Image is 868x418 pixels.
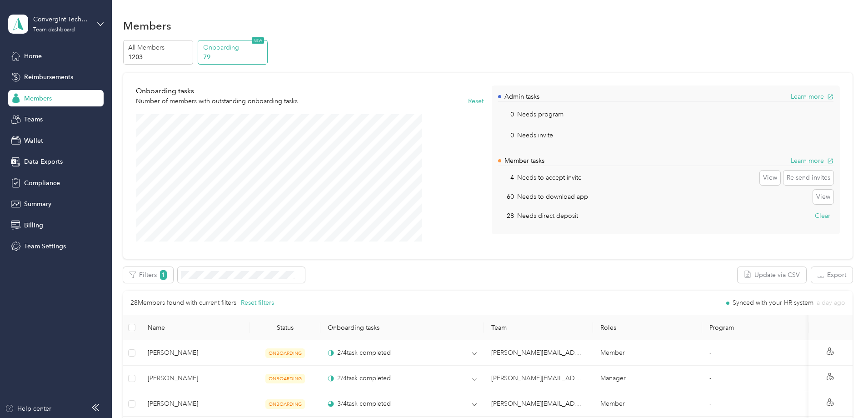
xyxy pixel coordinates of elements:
[817,367,868,418] iframe: Everlance-gr Chat Button Frame
[249,366,320,391] td: ONBOARDING
[812,209,833,223] button: Clear
[148,348,242,358] span: [PERSON_NAME]
[24,51,42,61] span: Home
[813,190,833,204] button: View
[517,131,553,140] p: Needs invite
[249,391,320,417] td: ONBOARDING
[504,92,539,101] p: Admin tasks
[791,92,833,101] button: Learn more
[783,171,833,185] button: Re-send invites
[593,315,702,340] th: Roles
[24,136,43,146] span: Wallet
[265,348,305,358] span: ONBOARDING
[498,192,514,201] p: 60
[328,399,391,408] div: 3 / 4 task completed
[24,199,51,209] span: Summary
[265,374,305,383] span: ONBOARDING
[498,110,514,119] p: 0
[140,315,249,340] th: Name
[24,94,52,103] span: Members
[252,37,264,44] span: NEW
[136,86,298,97] p: Onboarding tasks
[484,366,593,391] td: bryan.sparks@convergint.com
[140,340,249,366] td: Jeffrey Grotjan
[265,399,305,409] span: ONBOARDING
[484,315,593,340] th: Team
[593,340,702,366] td: Member
[498,211,514,221] p: 28
[148,373,242,383] span: [PERSON_NAME]
[517,192,588,201] p: Needs to download app
[203,43,265,52] p: Onboarding
[24,72,73,82] span: Reimbursements
[484,391,593,417] td: tom.ballou@convergint.com
[504,156,544,166] p: Member tasks
[593,391,702,417] td: Member
[140,366,249,391] td: James Sparks
[593,366,702,391] td: Manager
[791,156,833,166] button: Learn more
[123,21,171,30] h1: Members
[33,15,90,24] div: Convergint Technologies
[33,27,75,33] div: Team dashboard
[702,315,808,340] th: Program
[817,300,845,306] span: a day ago
[702,366,808,391] td: -
[123,267,173,283] button: Filters1
[148,399,242,409] span: [PERSON_NAME]
[702,340,808,366] td: -
[5,404,51,413] button: Help center
[140,391,249,417] td: Robert Hambrick
[517,173,582,182] p: Needs to accept invite
[498,173,514,182] p: 4
[249,340,320,366] td: ONBOARDING
[24,242,66,251] span: Team Settings
[738,267,806,283] button: Update via CSV
[249,315,320,340] th: Status
[24,221,43,230] span: Billing
[517,211,578,221] p: Needs direct deposit
[136,96,298,106] p: Number of members with outstanding onboarding tasks
[128,52,190,62] p: 1203
[328,348,391,358] div: 2 / 4 task completed
[468,96,484,106] button: Reset
[811,267,853,283] button: Export
[517,110,564,119] p: Needs program
[760,171,780,185] button: View
[203,52,265,62] p: 79
[498,131,514,140] p: 0
[733,300,813,306] span: Synced with your HR system
[130,298,236,308] p: 28 Members found with current filters
[328,373,391,383] div: 2 / 4 task completed
[241,298,274,308] button: Reset filters
[24,178,60,188] span: Compliance
[320,315,484,340] th: Onboarding tasks
[148,324,242,332] span: Name
[484,340,593,366] td: david.spears@convergint.com
[702,391,808,417] td: -
[160,270,167,280] span: 1
[128,43,190,52] p: All Members
[24,115,43,124] span: Teams
[24,157,63,166] span: Data Exports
